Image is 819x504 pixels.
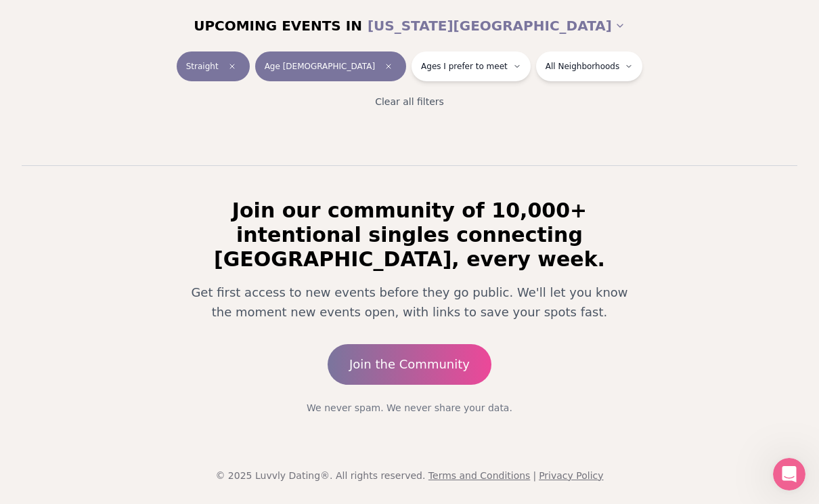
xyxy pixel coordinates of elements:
span: Clear age [380,58,397,75]
a: Terms and Conditions [428,470,531,481]
iframe: Intercom live chat [773,458,805,490]
h2: Join our community of 10,000+ intentional singles connecting [GEOGRAPHIC_DATA], every week. [171,198,648,272]
span: Clear event type filter [224,58,240,75]
button: All Neighborhoods [536,51,642,81]
button: StraightClear event type filter [177,51,250,81]
button: Clear all filters [367,87,452,117]
button: Age [DEMOGRAPHIC_DATA]Clear age [255,51,406,81]
p: We never spam. We never share your data. [171,401,648,415]
span: | [533,470,536,481]
a: Privacy Policy [539,470,603,481]
button: [US_STATE][GEOGRAPHIC_DATA] [368,11,625,41]
p: © 2025 Luvvly Dating®. All rights reserved. [11,469,808,482]
span: Ages I prefer to meet [421,61,508,72]
p: Get first access to new events before they go public. We'll let you know the moment new events op... [182,282,637,322]
span: Age [DEMOGRAPHIC_DATA] [265,61,375,72]
span: All Neighborhoods [546,61,619,72]
a: Join the Community [328,344,491,385]
span: Straight [186,61,219,72]
span: UPCOMING EVENTS IN [194,16,362,35]
button: Ages I prefer to meet [412,51,531,81]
